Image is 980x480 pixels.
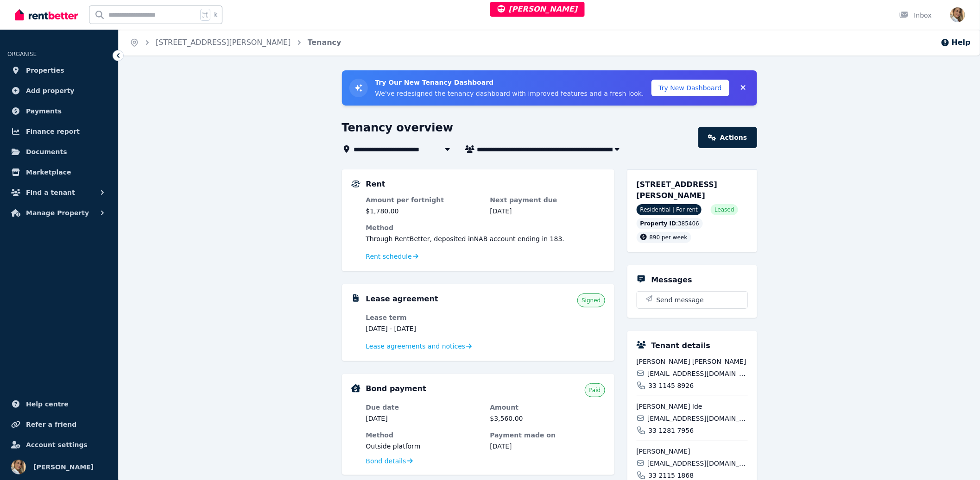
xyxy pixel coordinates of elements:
[649,381,694,390] span: 33 1145 8926
[375,78,644,87] h3: Try Our New Tenancy Dashboard
[366,206,481,216] dd: $1,780.00
[698,127,757,148] a: Actions
[156,38,291,47] a: [STREET_ADDRESS][PERSON_NAME]
[7,436,111,454] a: Account settings
[366,252,412,261] span: Rent schedule
[647,369,747,378] span: [EMAIL_ADDRESS][DOMAIN_NAME]
[490,403,605,412] dt: Amount
[589,386,601,394] span: Paid
[342,70,757,106] div: Try New Tenancy Dashboard
[26,126,80,137] span: Finance report
[366,342,472,351] a: Lease agreements and notices
[15,8,78,22] img: RentBetter
[366,195,481,205] dt: Amount per fortnight
[366,342,466,351] span: Lease agreements and notices
[366,252,419,261] a: Rent schedule
[7,415,111,434] a: Refer a friend
[7,51,37,57] span: ORGANISE
[119,30,353,56] nav: Breadcrumb
[26,167,71,178] span: Marketplace
[33,461,94,473] span: [PERSON_NAME]
[366,403,481,412] dt: Due date
[640,220,677,227] span: Property ID
[7,122,111,141] a: Finance report
[490,430,605,440] dt: Payment made on
[366,414,481,423] dd: [DATE]
[26,439,88,450] span: Account settings
[7,395,111,413] a: Help centre
[737,81,750,95] button: Collapse banner
[366,442,481,451] dd: Outside platform
[714,206,734,213] span: Leased
[366,456,406,466] span: Bond details
[214,11,217,19] span: k
[26,65,64,76] span: Properties
[637,204,702,215] span: Residential | For rent
[26,187,75,198] span: Find a tenant
[351,384,360,393] img: Bond Details
[366,383,426,394] h5: Bond payment
[7,61,111,80] a: Properties
[490,414,605,423] dd: $3,560.00
[366,179,386,190] h5: Rent
[7,204,111,222] button: Manage Property
[26,85,75,96] span: Add property
[651,340,711,351] h5: Tenant details
[647,459,747,468] span: [EMAIL_ADDRESS][DOMAIN_NAME]
[26,207,89,218] span: Manage Property
[637,180,718,200] span: [STREET_ADDRESS][PERSON_NAME]
[637,357,748,366] span: [PERSON_NAME] [PERSON_NAME]
[351,181,360,187] img: Rental Payments
[11,460,26,474] img: Jodie Cartmer
[490,195,605,205] dt: Next payment due
[941,37,971,48] button: Help
[7,102,111,120] a: Payments
[647,414,747,423] span: [EMAIL_ADDRESS][DOMAIN_NAME]
[366,430,481,440] dt: Method
[950,7,965,22] img: Jodie Cartmer
[637,218,703,229] div: : 385406
[366,324,481,333] dd: [DATE] - [DATE]
[650,234,688,241] span: 890 per week
[7,163,111,181] a: Marketplace
[342,120,454,135] h1: Tenancy overview
[498,5,578,13] span: [PERSON_NAME]
[375,89,644,98] p: We've redesigned the tenancy dashboard with improved features and a fresh look.
[657,295,704,305] span: Send message
[649,471,694,480] span: 33 2115 1868
[26,399,69,410] span: Help centre
[490,442,605,451] dd: [DATE]
[637,447,748,456] span: [PERSON_NAME]
[582,297,601,304] span: Signed
[366,313,481,322] dt: Lease term
[649,426,694,435] span: 33 1281 7956
[899,11,932,20] div: Inbox
[637,292,747,308] button: Send message
[637,402,748,411] span: [PERSON_NAME] Ide
[366,456,413,466] a: Bond details
[7,81,111,100] a: Add property
[26,146,67,157] span: Documents
[490,206,605,216] dd: [DATE]
[26,419,76,430] span: Refer a friend
[7,183,111,202] button: Find a tenant
[26,106,62,117] span: Payments
[366,293,438,305] h5: Lease agreement
[651,274,692,286] h5: Messages
[366,223,605,232] dt: Method
[366,235,565,243] span: Through RentBetter , deposited in NAB account ending in 183 .
[651,80,729,96] button: Try New Dashboard
[7,143,111,161] a: Documents
[308,38,341,47] a: Tenancy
